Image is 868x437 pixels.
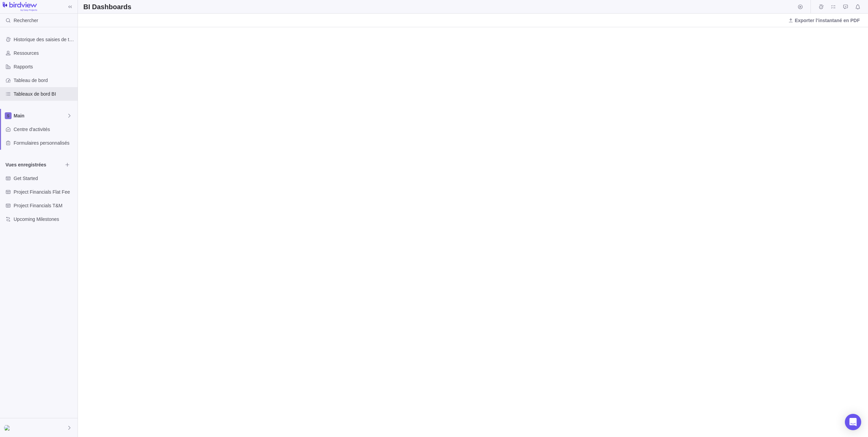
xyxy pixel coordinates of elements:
[829,5,838,11] a: Mes affectations
[83,2,131,12] h2: BI Dashboards
[796,2,805,12] span: Démarrer le minuteur
[63,160,72,169] span: Parcourir les vues
[853,2,863,12] span: Centre de notifications
[14,202,75,209] span: Project Financials T&M
[14,126,75,133] span: Centre d'activités
[853,5,863,11] a: Centre de notifications
[5,161,63,168] span: Vues enregistrées
[841,5,850,11] a: Demandes d'approbation
[845,414,861,430] div: Open Intercom Messenger
[795,17,860,24] span: Exporter l’instantané en PDF
[14,112,67,119] span: Main
[4,424,12,432] div: Axel Clauzon
[785,16,863,25] span: Exporter l’instantané en PDF
[841,2,850,12] span: Demandes d'approbation
[14,50,75,56] span: Ressources
[14,17,38,24] span: Rechercher
[14,77,75,84] span: Tableau de bord
[3,2,37,12] img: logo
[14,91,75,97] span: Tableaux de bord BI
[14,36,75,43] span: Historique des saisies de temps
[816,5,826,11] a: Feuilles de temps
[816,2,826,12] span: Feuilles de temps
[14,189,75,195] span: Project Financials Flat Fee
[14,140,75,146] span: Formulaires personnalisés
[829,2,838,12] span: Mes affectations
[14,63,75,70] span: Rapports
[14,175,75,182] span: Get Started
[14,216,75,223] span: Upcoming Milestones
[4,425,12,431] img: Show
